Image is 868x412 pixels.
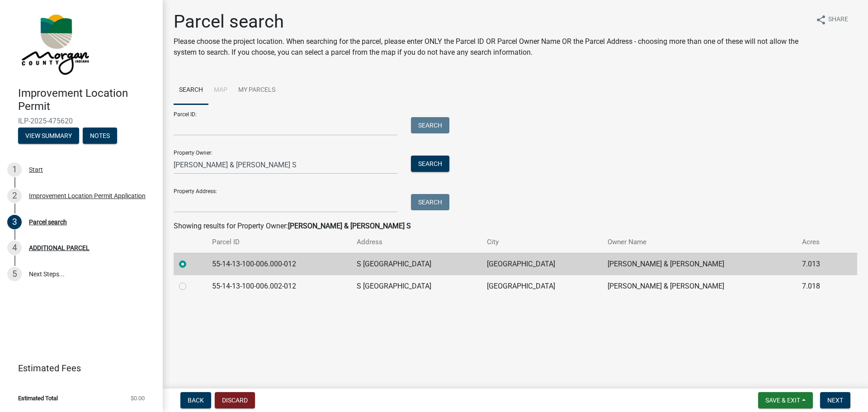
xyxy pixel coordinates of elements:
a: My Parcels [233,76,281,105]
th: Owner Name [602,232,797,253]
button: Search [411,194,449,210]
td: S [GEOGRAPHIC_DATA] [351,253,481,275]
td: 55-14-13-100-006.002-012 [207,275,351,297]
td: 55-14-13-100-006.000-012 [207,253,351,275]
span: Back [188,397,204,404]
span: Share [828,14,848,25]
td: 7.018 [797,275,841,297]
button: Notes [83,128,117,144]
span: Save & Exit [765,397,800,404]
th: Parcel ID [207,232,351,253]
div: 5 [7,267,22,281]
wm-modal-confirm: Notes [83,133,117,140]
th: Acres [797,232,841,253]
h4: Improvement Location Permit [18,87,156,113]
div: Parcel search [29,219,67,225]
button: Save & Exit [758,392,813,408]
div: 1 [7,162,22,177]
div: Showing results for Property Owner: [174,221,857,232]
button: Search [411,117,449,133]
div: ADDITIONAL PARCEL [29,245,90,251]
td: [GEOGRAPHIC_DATA] [481,275,602,297]
button: Search [411,156,449,172]
strong: [PERSON_NAME] & [PERSON_NAME] S [288,222,411,230]
button: View Summary [18,128,79,144]
button: Next [820,392,850,408]
th: Address [351,232,481,253]
wm-modal-confirm: Summary [18,133,79,140]
span: $0.00 [131,395,145,401]
i: share [816,14,826,25]
img: Morgan County, Indiana [18,9,91,77]
td: [PERSON_NAME] & [PERSON_NAME] [602,253,797,275]
span: Estimated Total [18,395,58,401]
button: Back [180,392,211,408]
div: 3 [7,215,22,229]
h1: Parcel search [174,11,808,33]
div: 4 [7,241,22,255]
div: 2 [7,189,22,203]
span: ILP-2025-475620 [18,117,145,125]
div: Improvement Location Permit Application [29,193,146,199]
a: Estimated Fees [7,359,148,377]
th: City [481,232,602,253]
p: Please choose the project location. When searching for the parcel, please enter ONLY the Parcel I... [174,36,808,58]
td: [PERSON_NAME] & [PERSON_NAME] [602,275,797,297]
td: S [GEOGRAPHIC_DATA] [351,275,481,297]
div: Start [29,166,43,173]
td: 7.013 [797,253,841,275]
a: Search [174,76,208,105]
button: Discard [215,392,255,408]
span: Next [827,397,843,404]
button: shareShare [808,11,855,28]
td: [GEOGRAPHIC_DATA] [481,253,602,275]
